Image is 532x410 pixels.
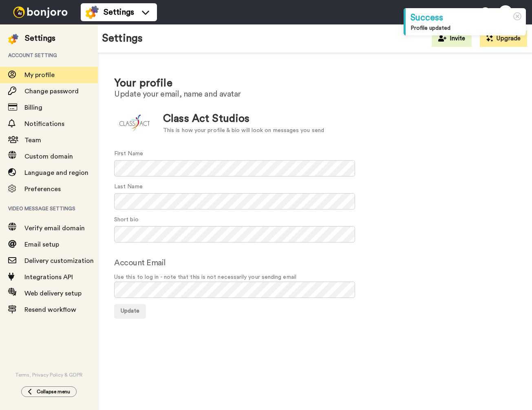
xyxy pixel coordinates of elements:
span: Update [121,308,139,314]
span: Preferences [24,186,61,192]
h1: Settings [102,33,143,44]
div: Settings [25,33,55,44]
span: Billing [24,104,42,111]
label: First Name [114,150,143,158]
span: Verify email domain [24,225,85,231]
span: Change password [24,88,79,95]
div: Class Act Studios [163,111,324,126]
label: Short bio [114,216,139,224]
button: Collapse menu [21,386,77,397]
img: settings-colored.svg [8,34,18,44]
span: Use this to log in - note that this is not necessarily your sending email [114,273,516,282]
span: Notifications [24,121,64,127]
label: Account Email [114,257,166,269]
span: Language and region [24,170,88,176]
div: This is how your profile & bio will look on messages you send [163,126,324,135]
button: Invite [432,31,472,47]
label: Last Name [114,183,143,191]
span: Web delivery setup [24,290,82,297]
div: Profile updated [411,24,521,32]
span: Delivery customization [24,258,94,264]
button: Update [114,304,146,319]
img: bj-logo-header-white.svg [10,7,71,18]
span: Integrations API [24,274,73,280]
span: Collapse menu [37,388,70,395]
span: Team [24,137,41,143]
span: Resend workflow [24,306,76,313]
span: Settings [104,7,134,18]
span: My profile [24,72,55,78]
h2: Update your email, name and avatar [114,90,516,99]
h1: Your profile [114,77,516,89]
div: Success [411,11,521,24]
span: Email setup [24,241,59,248]
button: Upgrade [480,31,527,47]
img: settings-colored.svg [86,6,99,19]
span: Custom domain [24,153,73,160]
